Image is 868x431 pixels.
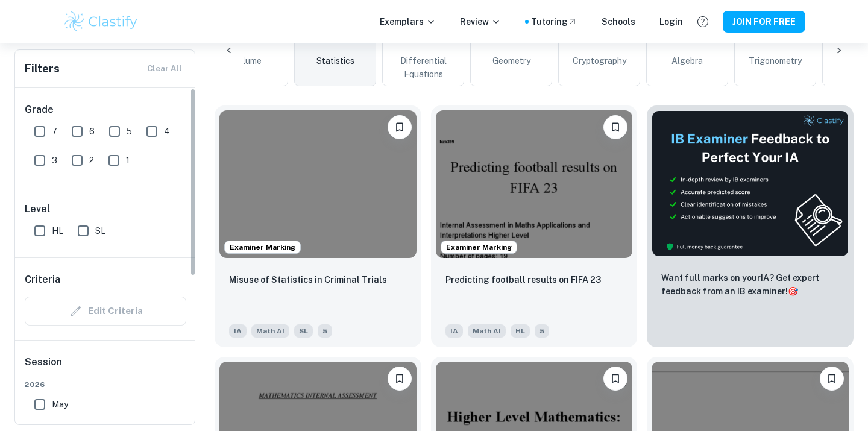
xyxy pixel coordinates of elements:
span: May [52,398,68,411]
button: Help and Feedback [693,11,713,32]
span: Volume [233,54,262,68]
a: Schools [602,15,635,28]
p: Want full marks on your IA ? Get expert feedback from an IB examiner! [661,271,839,298]
a: ThumbnailWant full marks on yourIA? Get expert feedback from an IB examiner! [647,105,854,347]
span: 7 [52,125,57,138]
button: Please log in to bookmark exemplars [388,115,412,139]
h6: Session [25,355,186,379]
p: Predicting football results on FIFA 23 [445,273,601,286]
p: Exemplars [380,15,436,28]
span: Algebra [671,54,703,68]
h6: Level [25,202,186,216]
span: 5 [318,324,332,338]
span: Differential Equations [388,54,459,81]
span: HL [511,324,530,338]
button: Please log in to bookmark exemplars [603,367,627,391]
button: JOIN FOR FREE [723,11,805,33]
button: Please log in to bookmark exemplars [820,367,844,391]
span: Geometry [492,54,530,68]
span: Examiner Marking [441,242,517,253]
span: Cryptography [573,54,626,68]
span: Trigonometry [749,54,802,68]
h6: Criteria [25,272,60,287]
span: 🎯 [788,286,798,296]
p: Misuse of Statistics in Criminal Trials [229,273,387,286]
button: Please log in to bookmark exemplars [603,115,627,139]
span: 2026 [25,379,186,390]
a: Tutoring [531,15,577,28]
button: Please log in to bookmark exemplars [388,367,412,391]
span: Math AI [251,324,289,338]
img: Math AI IA example thumbnail: Predicting football results on FIFA 23 [436,110,633,258]
span: Math AI [468,324,506,338]
span: 5 [127,125,132,138]
span: 3 [52,154,57,167]
span: SL [95,224,105,238]
a: Examiner MarkingPlease log in to bookmark exemplarsPredicting football results on FIFA 23IAMath A... [431,105,638,347]
img: Clastify logo [63,10,139,34]
span: 1 [126,154,130,167]
a: Examiner MarkingPlease log in to bookmark exemplarsMisuse of Statistics in Criminal TrialsIAMath ... [215,105,421,347]
span: Examiner Marking [225,242,300,253]
img: Math AI IA example thumbnail: Misuse of Statistics in Criminal Trials [219,110,417,258]
span: 6 [89,125,95,138]
span: 2 [89,154,94,167]
a: Login [659,15,683,28]
img: Thumbnail [652,110,849,257]
p: Review [460,15,501,28]
h6: Grade [25,102,186,117]
h6: Filters [25,60,60,77]
span: IA [229,324,247,338]
span: Statistics [316,54,354,68]
span: SL [294,324,313,338]
span: IA [445,324,463,338]
span: 5 [535,324,549,338]
span: HL [52,224,63,238]
div: Criteria filters are unavailable when searching by topic [25,297,186,326]
span: 4 [164,125,170,138]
